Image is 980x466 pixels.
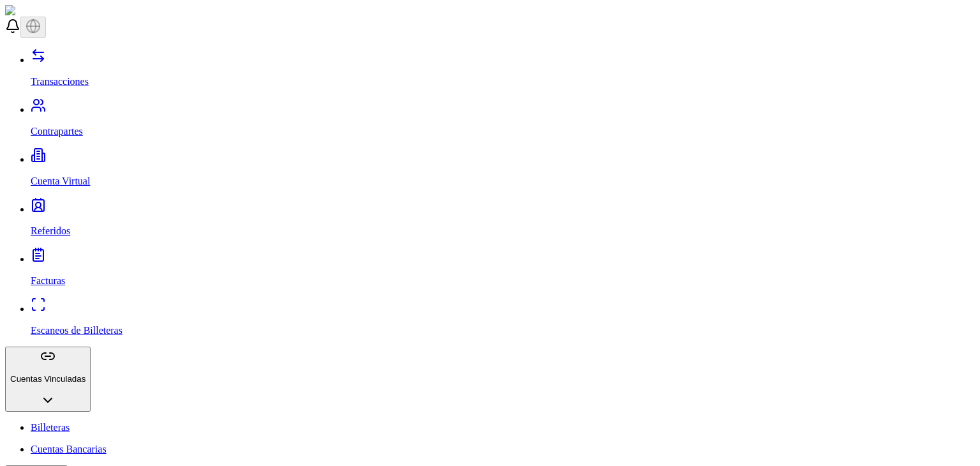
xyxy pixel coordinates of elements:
[10,374,85,384] p: Cuentas Vinculadas
[31,104,975,137] a: Contrapartes
[31,54,975,87] a: Transacciones
[31,253,975,287] a: Facturas
[5,5,81,17] img: ShieldPay Logo
[31,444,975,455] a: Cuentas Bancarias
[31,154,975,187] a: Cuenta Virtual
[31,176,975,187] p: Cuenta Virtual
[31,303,975,336] a: Escaneos de Billeteras
[31,225,975,237] p: Referidos
[5,347,91,412] button: Cuentas Vinculadas
[31,204,975,237] a: Referidos
[31,275,975,287] p: Facturas
[31,422,975,433] a: Billeteras
[31,126,975,137] p: Contrapartes
[31,325,975,336] p: Escaneos de Billeteras
[31,76,975,87] p: Transacciones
